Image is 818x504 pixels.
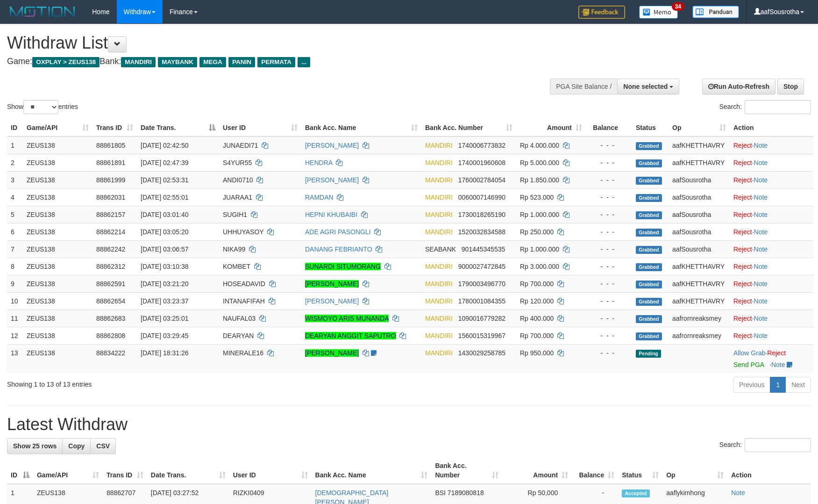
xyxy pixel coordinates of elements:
a: [PERSON_NAME] [305,297,359,305]
span: Grabbed [636,211,662,219]
label: Search: [719,100,811,114]
span: BSI [435,489,446,497]
span: [DATE] 03:23:37 [141,297,188,305]
th: Op: activate to sort column ascending [662,457,727,484]
th: Amount: activate to sort column ascending [516,119,586,137]
span: Copy 901445345535 to clipboard [462,245,505,253]
a: Reject [733,142,752,149]
span: Copy 9000027472845 to clipboard [458,263,505,270]
span: [DATE] 03:10:38 [141,263,188,270]
span: MINERALE16 [223,349,263,357]
td: ZEUS138 [23,310,92,327]
a: Note [754,159,768,166]
td: aafKHETTHAVRY [669,137,730,154]
td: aafKHETTHAVRY [669,292,730,310]
span: 34 [672,2,684,11]
span: DEARYAN [223,332,254,339]
span: Rp 523.000 [520,194,554,201]
td: aafKHETTHAVRY [669,275,730,292]
input: Search: [745,438,811,452]
span: 88861891 [96,159,125,166]
span: MANDIRI [425,315,453,322]
th: Status: activate to sort column ascending [618,457,662,484]
span: SUGIH1 [223,211,247,218]
td: · [730,310,813,327]
a: Reject [733,228,752,236]
th: Balance: activate to sort column ascending [572,457,618,484]
img: Feedback.jpg [578,6,625,19]
span: PERMATA [257,57,295,67]
span: Pending [636,350,661,358]
span: 88862157 [96,211,125,218]
span: 88862591 [96,280,125,288]
td: · [730,154,813,171]
th: Bank Acc. Name: activate to sort column ascending [301,119,421,137]
div: PGA Site Balance / [550,79,617,94]
span: Copy 1560015319967 to clipboard [458,332,505,339]
span: Rp 700.000 [520,280,554,288]
td: · [730,171,813,188]
a: HEPNI KHUBAIBI [305,211,357,218]
a: Note [754,332,768,339]
span: [DATE] 03:29:45 [141,332,188,339]
th: Trans ID: activate to sort column ascending [92,119,137,137]
span: 88861805 [96,142,125,149]
td: · [730,240,813,258]
span: Copy [68,442,85,450]
a: Note [754,280,768,288]
div: - - - [590,227,628,237]
div: - - - [590,262,628,271]
a: Note [731,489,745,497]
span: Copy 1740006773832 to clipboard [458,142,505,149]
span: 88861999 [96,176,125,184]
td: 6 [7,223,23,240]
a: Note [754,228,768,236]
div: - - - [590,245,628,254]
td: · [730,223,813,240]
span: [DATE] 02:55:01 [141,194,188,201]
td: 3 [7,171,23,188]
td: ZEUS138 [23,327,92,344]
td: · [730,344,813,373]
span: 88862242 [96,245,125,253]
td: ZEUS138 [23,240,92,258]
a: Run Auto-Refresh [702,79,775,94]
a: DEARYAN ANGGIT SAPUTRO [305,332,396,339]
td: ZEUS138 [23,292,92,310]
span: S4YUR55 [223,159,252,166]
span: [DATE] 03:25:01 [141,315,188,322]
a: Reject [733,211,752,218]
span: 88862654 [96,297,125,305]
input: Search: [745,100,811,114]
td: aafKHETTHAVRY [669,154,730,171]
span: Copy 0060007146990 to clipboard [458,194,505,201]
th: Balance [586,119,632,137]
a: Note [754,176,768,184]
span: Grabbed [636,246,662,254]
th: Amount: activate to sort column ascending [502,457,572,484]
h1: Latest Withdraw [7,415,811,434]
th: Status [632,119,669,137]
a: Reject [733,176,752,184]
div: - - - [590,279,628,288]
a: 1 [770,377,786,393]
td: ZEUS138 [23,188,92,206]
span: [DATE] 03:05:20 [141,228,188,236]
td: · [730,275,813,292]
span: MANDIRI [425,332,453,339]
td: 1 [7,137,23,154]
button: None selected [617,79,679,94]
div: - - - [590,158,628,167]
span: [DATE] 03:01:40 [141,211,188,218]
td: 4 [7,188,23,206]
td: ZEUS138 [23,275,92,292]
td: 7 [7,240,23,258]
span: 88862214 [96,228,125,236]
span: Copy 1780001084355 to clipboard [458,297,505,305]
th: Op: activate to sort column ascending [669,119,730,137]
a: [PERSON_NAME] [305,176,359,184]
td: aafrornreaksmey [669,310,730,327]
span: MEGA [199,57,226,67]
a: Reject [733,280,752,288]
span: Show 25 rows [13,442,57,450]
